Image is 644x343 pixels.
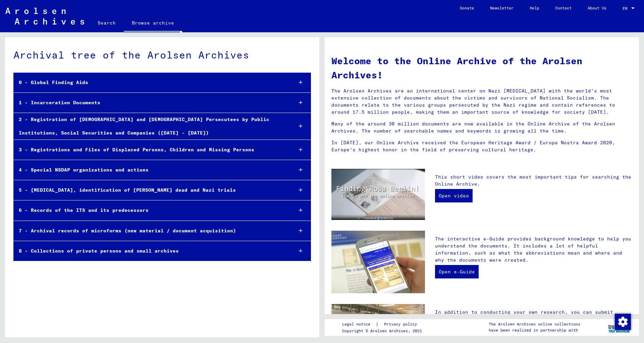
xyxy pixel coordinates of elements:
[435,235,632,264] p: The interactive e-Guide provides background knowledge to help you understand the documents. It in...
[331,54,632,82] h1: Welcome to the Online Archive of the Arolsen Archives!
[607,319,632,336] img: yv_logo.png
[13,47,311,63] div: Archival tree of the Arolsen Archives
[331,169,425,220] img: video.jpg
[14,113,287,139] div: 2 - Registration of [DEMOGRAPHIC_DATA] and [DEMOGRAPHIC_DATA] Persecutees by Public Institutions,...
[435,174,632,188] p: This short video covers the most important tips for searching the Online Archive.
[331,139,632,153] p: In [DATE], our Online Archive received the European Heritage Award / Europa Nostra Award 2020, Eu...
[342,321,425,328] div: |
[435,309,632,337] p: In addition to conducting your own research, you can submit inquiries to the Arolsen Archives. No...
[124,15,182,32] a: Browse archive
[14,204,287,217] div: 6 - Records of the ITS and its predecessors
[14,244,287,258] div: 8 - Collections of private persons and small archives
[489,321,580,327] p: The Arolsen Archives online collections
[489,327,580,333] p: have been realized in partnership with
[342,321,376,328] a: Legal notice
[342,328,425,334] p: Copyright © Arolsen Archives, 2021
[331,231,425,293] img: eguide.jpg
[14,184,287,197] div: 5 - [MEDICAL_DATA], identification of [PERSON_NAME] dead and Nazi trials
[14,224,287,237] div: 7 - Archival records of microforms (new material / document acquisition)
[90,15,124,31] a: Search
[435,265,479,278] a: Open e-Guide
[623,6,630,11] span: EN
[5,8,84,25] img: Arolsen_neg.svg
[14,96,287,109] div: 1 - Incarceration Documents
[331,87,632,116] p: The Arolsen Archives are an international center on Nazi [MEDICAL_DATA] with the world’s most ext...
[14,163,287,177] div: 4 - Special NSDAP organizations and actions
[14,76,287,89] div: 0 - Global Finding Aids
[379,321,425,328] a: Privacy policy
[331,120,632,135] p: Many of the around 30 million documents are now available in the Online Archive of the Arolsen Ar...
[615,314,631,330] img: Change consent
[435,189,473,202] a: Open video
[14,143,287,156] div: 3 - Registrations and Files of Displaced Persons, Children and Missing Persons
